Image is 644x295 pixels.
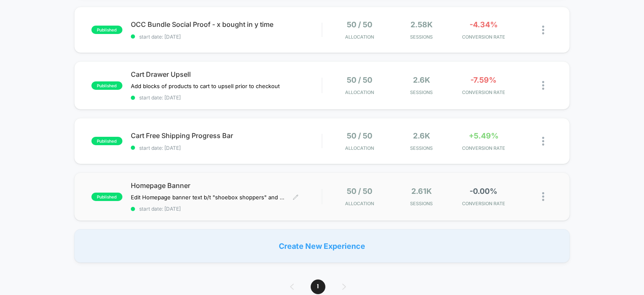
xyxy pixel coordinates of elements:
span: 2.58k [410,20,433,29]
span: Homepage Banner [131,181,322,190]
span: OCC Bundle Social Proof - x bought in y time [131,20,322,29]
span: CONVERSION RATE [454,145,512,151]
span: 2.61k [411,187,432,196]
span: start date: [DATE] [131,206,322,212]
span: Add blocks of products to cart to upsell prior to checkout [131,83,280,89]
span: 50 / 50 [347,131,372,140]
span: start date: [DATE] [131,94,322,101]
span: 50 / 50 [347,76,372,84]
span: CONVERSION RATE [454,34,512,40]
img: close [542,192,544,201]
span: Sessions [392,201,450,206]
span: -7.59% [470,76,496,84]
span: published [91,26,122,34]
span: Sessions [392,145,450,151]
span: CONVERSION RATE [454,201,512,206]
span: Allocation [345,145,374,151]
span: 50 / 50 [347,20,372,29]
span: Allocation [345,89,374,95]
span: CONVERSION RATE [454,89,512,95]
div: Create New Experience [74,229,570,263]
span: start date: [DATE] [131,34,322,40]
img: close [542,137,544,146]
span: 1 [311,279,325,294]
span: 50 / 50 [347,187,372,196]
span: Allocation [345,34,374,40]
span: +5.49% [469,131,499,140]
span: published [91,81,122,90]
span: Allocation [345,201,374,206]
span: Sessions [392,34,450,40]
span: 2.6k [413,76,430,84]
span: published [91,193,122,201]
span: Cart Free Shipping Progress Bar [131,131,322,140]
span: start date: [DATE] [131,145,322,151]
img: close [542,81,544,90]
span: Edit Homepage banner text b/t "shoebox shoppers" and "ministry shoppers" [131,194,286,201]
span: 2.6k [413,131,430,140]
span: Cart Drawer Upsell [131,70,322,78]
span: Sessions [392,89,450,95]
span: -4.34% [470,20,498,29]
img: close [542,26,544,34]
span: published [91,137,122,145]
span: -0.00% [470,187,497,196]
